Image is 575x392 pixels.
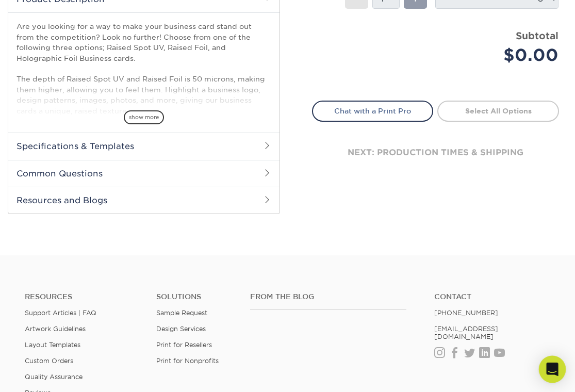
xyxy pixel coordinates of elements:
[312,101,434,121] a: Chat with a Print Pro
[25,292,141,301] h4: Resources
[25,309,96,317] a: Support Articles | FAQ
[516,30,558,41] strong: Subtotal
[434,309,498,317] a: [PHONE_NUMBER]
[8,187,280,214] h2: Resources and Blogs
[250,292,406,301] h4: From the Blog
[17,21,271,242] p: Are you looking for a way to make your business card stand out from the competition? Look no furt...
[443,43,558,68] div: $0.00
[437,101,559,121] a: Select All Options
[25,341,80,349] a: Layout Templates
[434,325,498,340] a: [EMAIL_ADDRESS][DOMAIN_NAME]
[156,309,207,317] a: Sample Request
[25,325,86,333] a: Artwork Guidelines
[124,110,164,124] span: show more
[25,373,83,381] a: Quality Assurance
[434,292,550,301] a: Contact
[156,325,206,333] a: Design Services
[539,356,566,383] div: Open Intercom Messenger
[156,357,219,365] a: Print for Nonprofits
[8,133,280,159] h2: Specifications & Templates
[156,292,235,301] h4: Solutions
[8,160,280,187] h2: Common Questions
[312,122,560,184] div: next: production times & shipping
[156,341,212,349] a: Print for Resellers
[25,357,73,365] a: Custom Orders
